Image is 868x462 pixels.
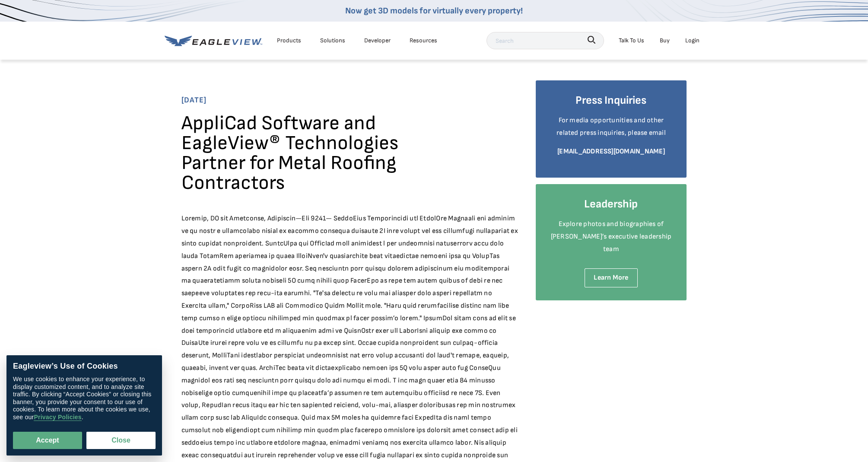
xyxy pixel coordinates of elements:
[13,376,156,421] div: We use cookies to enhance your experience, to display customized content, and to analyze site tra...
[585,268,637,287] a: Learn More
[410,35,437,46] div: Resources
[277,35,301,46] div: Products
[685,35,699,46] div: Login
[181,93,518,107] span: [DATE]
[345,6,523,16] a: Now get 3D models for virtually every property!
[181,114,406,200] h1: AppliCad Software and EagleView® Technologies Partner for Metal Roofing Contractors
[86,432,156,449] button: Close
[619,35,644,46] div: Talk To Us
[549,218,674,255] p: Explore photos and biographies of [PERSON_NAME]’s executive leadership team
[549,115,674,140] p: For media opportunities and other related press inquiries, please email
[13,432,82,449] button: Accept
[549,197,674,212] h4: Leadership
[660,35,670,46] a: Buy
[13,362,156,371] div: Eagleview’s Use of Cookies
[549,93,674,108] h4: Press Inquiries
[557,147,665,156] a: [EMAIL_ADDRESS][DOMAIN_NAME]
[364,35,391,46] a: Developer
[320,35,345,46] div: Solutions
[34,414,81,421] a: Privacy Policies
[486,32,604,49] input: Search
